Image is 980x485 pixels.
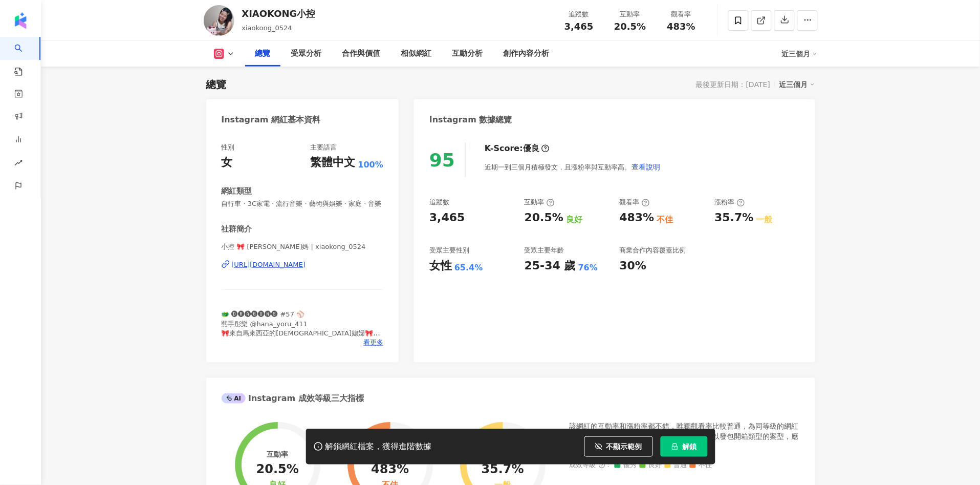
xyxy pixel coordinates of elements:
div: 性別 [222,143,235,152]
div: 35.7% [715,210,754,226]
div: AI [222,393,246,404]
div: K-Score : [485,143,550,154]
div: 95 [429,150,455,171]
div: 網紅類型 [222,186,252,197]
div: 女性 [429,258,452,274]
div: 受眾主要年齡 [525,246,564,255]
div: 近三個月 [779,78,815,91]
div: 483% [371,463,409,477]
span: lock [671,443,679,450]
div: 受眾分析 [291,48,322,60]
div: 該網紅的互動率和漲粉率都不錯，唯獨觀看率比較普通，為同等級的網紅的中低等級，效果不一定會好，但仍然建議可以發包開箱類型的案型，應該會比較有成效！ [570,421,800,452]
div: 合作與價值 [342,48,381,60]
div: 社群簡介 [222,224,252,235]
div: 觀看率 [662,9,701,19]
div: 相似網紅 [401,48,432,60]
div: 解鎖網紅檔案，獲得進階數據 [325,441,432,452]
div: 65.4% [454,262,483,273]
span: 100% [358,159,383,171]
div: Instagram 數據總覽 [429,114,512,125]
div: 20.5% [525,210,563,226]
div: 483% [620,210,655,226]
span: xiaokong_0524 [242,24,292,32]
div: Instagram 網紅基本資料 [222,114,321,125]
div: [URL][DOMAIN_NAME] [232,260,306,269]
span: rise [14,153,23,176]
span: 普通 [665,462,687,470]
div: 20.5% [256,463,299,477]
div: 一般 [756,214,773,225]
button: 不顯示範例 [584,436,653,457]
div: 女 [222,155,233,171]
div: XIAOKONG小控 [242,7,316,20]
div: 近期一到三個月積極發文，且漲粉率與互動率高。 [485,157,661,177]
div: 商業合作內容覆蓋比例 [620,246,686,255]
div: 近三個月 [782,46,818,62]
div: 30% [620,258,647,274]
span: 3,465 [564,21,594,32]
a: [URL][DOMAIN_NAME] [222,260,384,269]
div: 觀看率 [620,198,650,207]
span: 自行車 · 3C家電 · 流行音樂 · 藝術與娛樂 · 家庭 · 音樂 [222,199,384,208]
span: 查看說明 [631,163,660,171]
span: 不佳 [690,462,712,470]
span: 483% [667,22,696,32]
span: 看更多 [363,338,383,347]
div: 追蹤數 [560,9,599,19]
span: 解鎖 [683,442,697,451]
div: 總覽 [206,77,227,92]
div: 成效等級 ： [570,462,800,470]
div: 35.7% [482,463,524,477]
div: 主要語言 [311,143,337,152]
div: 不佳 [657,214,673,225]
div: Instagram 成效等級三大指標 [222,393,364,404]
div: 互動分析 [452,48,483,60]
button: 查看說明 [631,157,661,177]
span: 小控 🎀 [PERSON_NAME]媽 | xiaokong_0524 [222,242,384,251]
img: KOL Avatar [204,5,234,36]
div: 良好 [566,214,582,225]
span: 不顯示範例 [606,442,642,451]
span: 優秀 [615,462,637,470]
img: logo icon [12,12,29,29]
span: 20.5% [614,22,646,32]
div: 總覽 [255,48,271,60]
div: 互動率 [525,198,555,207]
div: 追蹤數 [429,198,449,207]
div: 76% [578,262,598,273]
div: 最後更新日期：[DATE] [696,80,770,89]
button: 解鎖 [661,436,708,457]
div: 25-34 歲 [525,258,576,274]
span: 良好 [640,462,662,470]
div: 漲粉率 [715,198,745,207]
a: search [14,37,35,77]
div: 優良 [523,143,539,154]
span: 🐲 🅓🅡🅐🅖🅞🅝🅢 #57 ⚾️ 熙手彤樂 @hana_yoru_411 🎀來自馬來西亞的[DEMOGRAPHIC_DATA]媳婦🎀 —————————————————— 露營｜美食｜旅行｜育兒... [222,310,381,365]
div: 互動率 [611,9,650,19]
div: 受眾主要性別 [429,246,469,255]
div: 繁體中文 [311,155,356,171]
div: 3,465 [429,210,465,226]
div: 創作內容分析 [504,48,550,60]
